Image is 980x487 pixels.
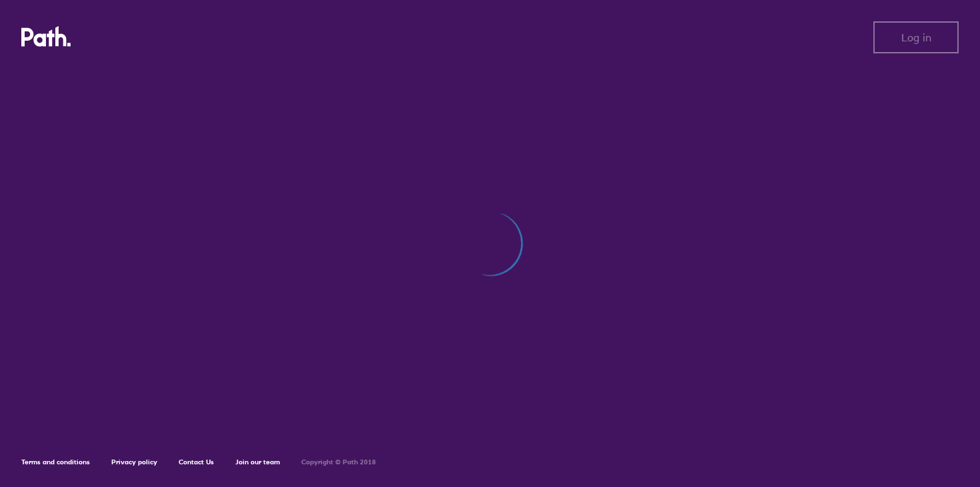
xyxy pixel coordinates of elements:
a: Contact Us [179,458,214,466]
h6: Copyright © Path 2018 [301,458,376,466]
button: Log in [873,21,959,53]
a: Join our team [235,458,280,466]
span: Log in [901,31,931,43]
a: Terms and conditions [21,458,90,466]
a: Privacy policy [111,458,157,466]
